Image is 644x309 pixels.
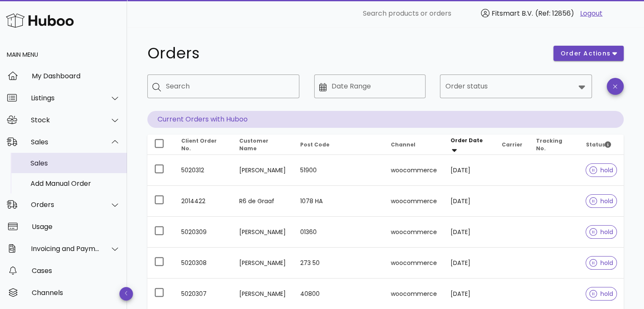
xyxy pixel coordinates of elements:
[232,155,294,186] td: [PERSON_NAME]
[553,46,624,61] button: order actions
[300,141,329,148] span: Post Code
[174,217,232,248] td: 5020309
[293,217,384,248] td: 01360
[444,186,495,217] td: [DATE]
[444,155,495,186] td: [DATE]
[31,116,100,124] div: Stock
[391,141,415,148] span: Channel
[232,186,294,217] td: R6 de Graaf
[31,245,100,253] div: Invoicing and Payments
[31,94,100,102] div: Listings
[589,167,613,173] span: hold
[239,137,268,152] span: Customer Name
[384,155,444,186] td: woocommerce
[492,8,533,18] span: Fitsmart B.V.
[384,248,444,279] td: woocommerce
[293,186,384,217] td: 1078 HA
[580,8,603,19] a: Logout
[147,111,624,128] p: Current Orders with Huboo
[30,159,120,167] div: Sales
[31,201,100,209] div: Orders
[495,135,529,155] th: Carrier
[589,260,613,266] span: hold
[6,11,74,30] img: Huboo Logo
[440,74,592,98] div: Order status
[444,135,495,155] th: Order Date: Sorted descending. Activate to remove sorting.
[32,223,120,231] div: Usage
[586,141,611,148] span: Status
[451,137,483,144] span: Order Date
[589,229,613,235] span: hold
[579,135,624,155] th: Status
[560,49,611,58] span: order actions
[32,72,120,80] div: My Dashboard
[232,135,294,155] th: Customer Name
[232,217,294,248] td: [PERSON_NAME]
[174,248,232,279] td: 5020308
[384,186,444,217] td: woocommerce
[444,248,495,279] td: [DATE]
[536,137,562,152] span: Tracking No.
[444,217,495,248] td: [DATE]
[293,155,384,186] td: 51900
[232,248,294,279] td: [PERSON_NAME]
[181,137,217,152] span: Client Order No.
[293,248,384,279] td: 273 50
[174,155,232,186] td: 5020312
[529,135,579,155] th: Tracking No.
[32,289,120,297] div: Channels
[384,217,444,248] td: woocommerce
[589,291,613,297] span: hold
[384,135,444,155] th: Channel
[32,267,120,275] div: Cases
[502,141,522,148] span: Carrier
[147,46,543,61] h1: Orders
[535,8,574,18] span: (Ref: 12856)
[31,138,100,146] div: Sales
[174,135,232,155] th: Client Order No.
[30,179,120,188] div: Add Manual Order
[589,198,613,204] span: hold
[174,186,232,217] td: 2014422
[293,135,384,155] th: Post Code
